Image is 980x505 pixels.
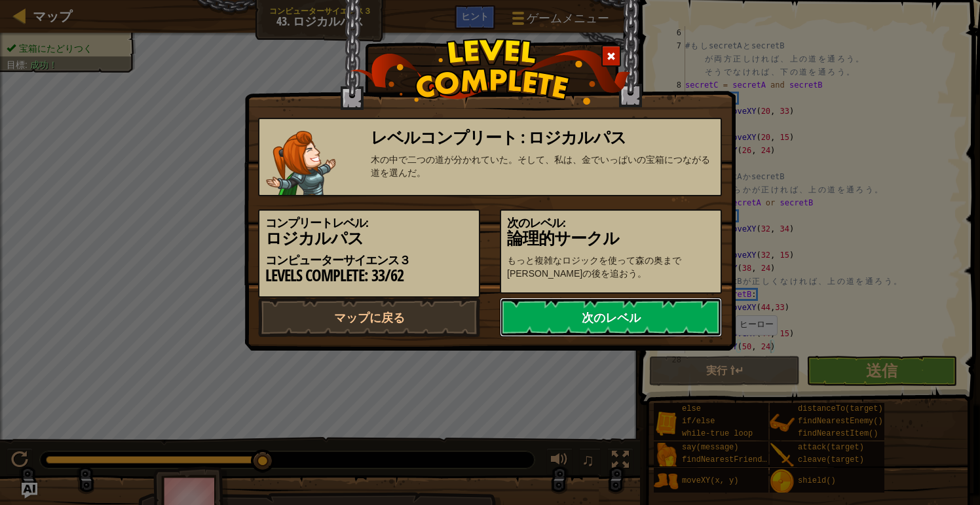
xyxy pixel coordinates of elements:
p: もっと複雑なロジックを使って森の奥まで[PERSON_NAME]の後を追おう。 [507,254,715,280]
img: captain.png [266,131,336,195]
a: 次のレベル [500,298,722,337]
h5: コンピューターサイエンス３ [265,254,473,267]
h3: Levels Complete: 33/62 [265,267,473,285]
a: マップに戻る [258,298,480,337]
img: level_complete.png [350,39,631,105]
div: 木の中で二つの道が分かれていた。そして、私は、金でいっぱいの宝箱につながる道を選んだ。 [371,153,715,179]
h3: 論理的サークル [507,230,715,247]
h3: レベルコンプリート : ロジカルパス [371,129,715,147]
h5: コンプリートレベル: [265,217,473,230]
h5: 次のレベル: [507,217,715,230]
h3: ロジカルパス [265,230,473,247]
